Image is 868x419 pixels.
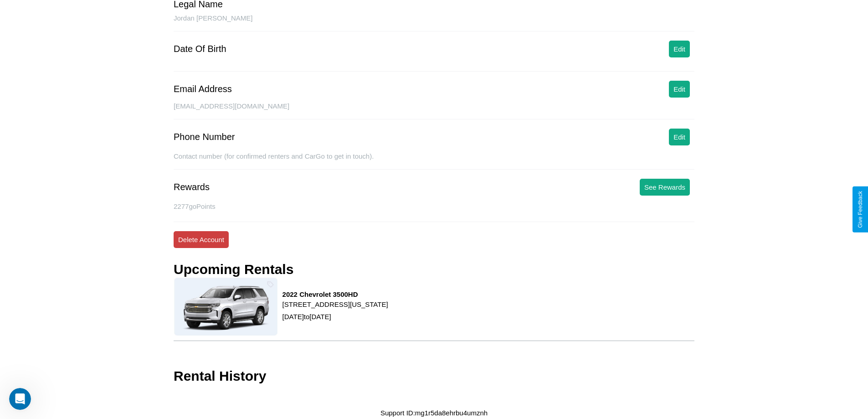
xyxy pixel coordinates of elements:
[282,290,388,298] h3: 2022 Chevrolet 3500HD
[282,298,388,310] p: [STREET_ADDRESS][US_STATE]
[282,310,388,323] p: [DATE] to [DATE]
[640,179,690,196] button: See Rewards
[174,14,694,31] div: Jordan [PERSON_NAME]
[174,200,694,212] p: 2277 goPoints
[380,407,488,419] p: Support ID: mg1r5da8ehrbu4umznh
[857,191,863,228] div: Give Feedback
[174,182,210,192] div: Rewards
[174,84,232,94] div: Email Address
[174,152,694,170] div: Contact number (for confirmed renters and CarGo to get in touch).
[174,132,235,142] div: Phone Number
[174,368,266,384] h3: Rental History
[669,81,690,98] button: Edit
[174,44,226,54] div: Date Of Birth
[174,277,278,336] img: rental
[669,41,690,57] button: Edit
[174,262,293,277] h3: Upcoming Rentals
[9,388,31,410] iframe: Intercom live chat
[669,129,690,145] button: Edit
[174,231,229,248] button: Delete Account
[174,102,694,119] div: [EMAIL_ADDRESS][DOMAIN_NAME]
